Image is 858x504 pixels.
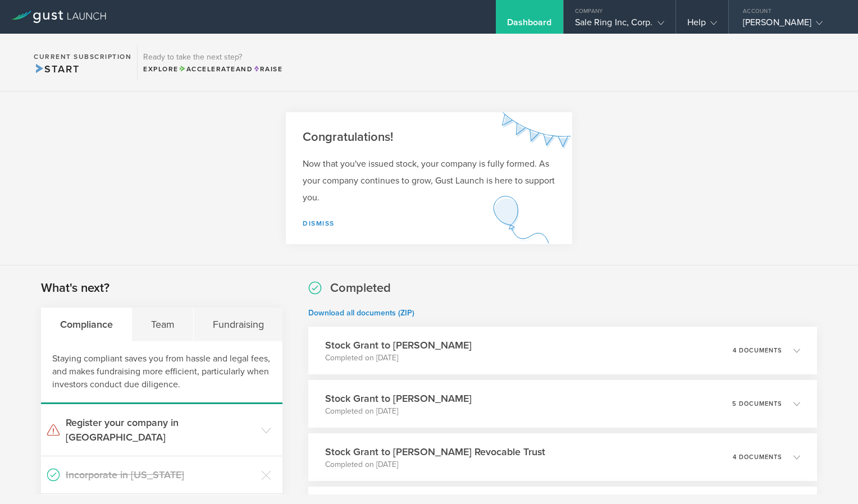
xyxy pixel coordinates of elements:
[179,65,236,73] span: Accelerate
[687,17,717,34] div: Help
[325,445,545,459] h3: Stock Grant to [PERSON_NAME] Revocable Trust
[194,308,282,341] div: Fundraising
[41,341,282,404] div: Staying compliant saves you from hassle and legal fees, and makes fundraising more efficient, par...
[802,450,858,504] iframe: Chat Widget
[132,308,194,341] div: Team
[733,347,782,354] p: 4 documents
[66,468,255,482] h3: Incorporate in [US_STATE]
[179,65,253,73] span: and
[34,53,131,60] h2: Current Subscription
[507,17,552,34] div: Dashboard
[325,459,545,470] p: Completed on [DATE]
[325,406,472,417] p: Completed on [DATE]
[325,352,472,364] p: Completed on [DATE]
[575,17,664,34] div: Sale Ring Inc, Corp.
[34,63,79,75] span: Start
[303,219,335,227] a: Dismiss
[733,454,782,460] p: 4 documents
[732,401,782,407] p: 5 documents
[308,308,414,318] a: Download all documents (ZIP)
[743,17,838,34] div: [PERSON_NAME]
[253,65,282,73] span: Raise
[137,45,288,80] div: Ready to take the next step?ExploreAccelerateandRaise
[66,415,255,445] h3: Register your company in [GEOGRAPHIC_DATA]
[325,391,472,406] h3: Stock Grant to [PERSON_NAME]
[325,338,472,352] h3: Stock Grant to [PERSON_NAME]
[41,280,109,296] h2: What's next?
[303,155,555,206] p: Now that you've issued stock, your company is fully formed. As your company continues to grow, Gu...
[303,129,555,145] h2: Congratulations!
[143,53,282,61] h3: Ready to take the next step?
[143,64,282,74] div: Explore
[41,308,132,341] div: Compliance
[330,280,391,296] h2: Completed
